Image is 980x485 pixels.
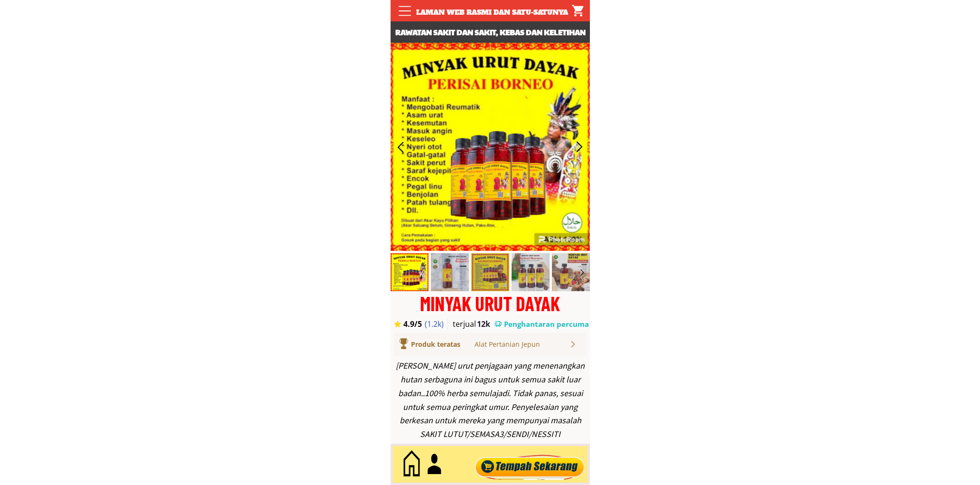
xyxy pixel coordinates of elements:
h3: (1.2k) [425,319,449,329]
h3: 4.9/5 [403,319,430,329]
h3: 12k [477,319,493,329]
div: [PERSON_NAME] urut penjagaan yang menenangkan hutan serbaguna ini bagus untuk semua sakit luar ba... [395,359,585,441]
h3: Penghantaran percuma [504,319,589,329]
div: Alat Pertanian Jepun [475,339,569,350]
div: Laman web rasmi dan satu-satunya [411,7,573,18]
div: Produk teratas [411,339,487,350]
div: MINYAK URUT DAYAK [391,294,590,313]
h3: Rawatan sakit dan sakit, kebas dan keletihan [391,26,590,38]
h3: terjual [453,319,485,329]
